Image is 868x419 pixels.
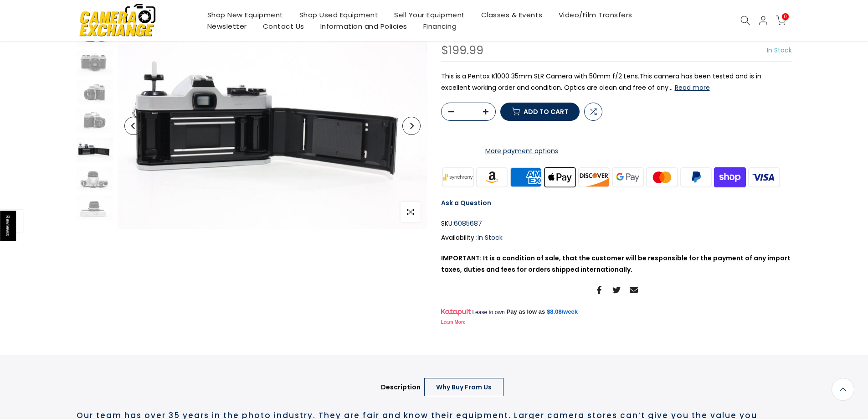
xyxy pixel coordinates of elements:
span: In Stock [767,46,792,55]
img: Pentax K1000 35mm SLR Camera with 50mm f/2 Lens 35mm Film Cameras - 35mm SLR Cameras Pentax 6085687 [77,80,113,104]
img: amazon payments [475,166,509,188]
a: Shop New Equipment [199,9,291,21]
button: Next [402,117,421,135]
a: Classes & Events [473,9,550,21]
button: Add to cart [500,103,580,121]
a: Ask a Question [441,198,491,207]
a: Contact Us [255,21,312,32]
span: Add to cart [524,109,568,115]
a: Back to the top [832,378,854,401]
a: More payment options [441,145,602,157]
a: Why Buy From Us [424,378,503,396]
button: Read more [675,83,710,92]
a: Learn More [441,320,466,325]
span: Pay as low as [507,308,545,316]
img: Pentax K1000 35mm SLR Camera with 50mm f/2 Lens 35mm Film Cameras - 35mm SLR Cameras Pentax 6085687 [77,138,113,162]
img: Pentax K1000 35mm SLR Camera with 50mm f/2 Lens 35mm Film Cameras - 35mm SLR Cameras Pentax 6085687 [118,22,427,229]
strong: IMPORTANT: It is a condition of sale, that the customer will be responsible for the payment of an... [441,253,791,274]
img: american express [509,166,543,188]
span: 0 [782,13,789,20]
a: Financing [415,21,465,32]
img: Pentax K1000 35mm SLR Camera with 50mm f/2 Lens 35mm Film Cameras - 35mm SLR Cameras Pentax 6085687 [77,109,113,133]
a: $8.08/week [547,308,578,316]
a: 0 [776,16,786,26]
div: SKU: [441,218,792,229]
img: visa [747,166,781,188]
a: Shop Used Equipment [291,9,386,21]
a: Share on Twitter [612,285,621,295]
span: In Stock [478,233,503,242]
img: apple pay [543,166,577,188]
img: Pentax K1000 35mm SLR Camera with 50mm f/2 Lens 35mm Film Cameras - 35mm SLR Cameras Pentax 6085687 [77,51,113,75]
a: Share on Email [630,285,638,295]
a: Description [369,378,432,396]
a: Sell Your Equipment [386,9,473,21]
img: discover [577,166,611,188]
img: shopify pay [713,166,747,188]
span: Lease to own [472,309,504,316]
a: Information and Policies [312,21,415,32]
a: Newsletter [199,21,255,32]
img: Pentax K1000 35mm SLR Camera with 50mm f/2 Lens 35mm Film Cameras - 35mm SLR Cameras Pentax 6085687 [77,167,113,191]
a: Share on Facebook [595,285,603,295]
p: This is a Pentax K1000 35mm SLR Camera with 50mm f/2 Lens.This camera has been tested and is in e... [441,71,792,93]
button: Previous [124,117,143,135]
img: google pay [611,166,645,188]
div: $199.99 [441,45,483,57]
img: paypal [679,166,713,188]
a: Video/Film Transfers [550,9,640,21]
img: Pentax K1000 35mm SLR Camera with 50mm f/2 Lens 35mm Film Cameras - 35mm SLR Cameras Pentax 6085687 [77,196,113,220]
img: synchrony [441,166,475,188]
img: master [645,166,679,188]
span: 6085687 [454,218,482,229]
div: Availability : [441,232,792,243]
